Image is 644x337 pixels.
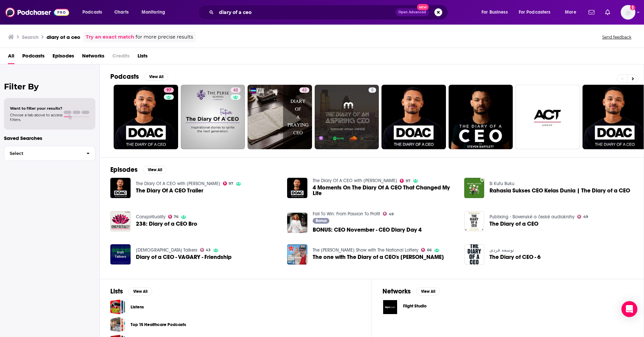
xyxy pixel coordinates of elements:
[287,213,307,233] img: BONUS: CEO November - CEO Diary Day 4
[136,254,232,260] a: Diary of a CEO - VAGARY - Friendship
[248,85,312,149] a: 42
[10,106,62,111] span: Want to filter your results?
[131,303,144,311] a: Listens
[114,8,129,17] span: Charts
[233,87,238,94] span: 42
[519,8,551,17] span: For Podcasters
[110,287,152,295] a: ListsView All
[302,87,307,94] span: 42
[621,5,635,20] img: User Profile
[206,249,211,252] span: 43
[464,244,484,265] img: The Diary of CEO - 6
[112,51,130,64] span: Credits
[489,188,630,193] span: Rahasia Sukses CEO Kelas Dunia | The Diary of a CEO
[577,215,588,219] a: 49
[395,8,429,16] button: Open AdvancedNew
[174,215,178,218] span: 76
[136,214,165,220] a: Conspirituality
[514,7,560,18] button: open menu
[4,135,95,141] p: Saved Searches
[110,166,138,174] h2: Episodes
[621,301,637,317] div: Open Intercom Messenger
[166,87,171,94] span: 97
[168,215,179,219] a: 76
[427,249,432,252] span: 66
[464,178,484,198] img: Rahasia Sukses CEO Kelas Dunia | The Diary of a CEO
[602,7,613,18] a: Show notifications dropdown
[137,7,174,18] button: open menu
[313,178,397,183] a: The Diary Of A CEO with Steven Bartlett
[489,254,541,260] a: The Diary of CEO - 6
[138,51,148,64] span: Lists
[47,34,80,40] h3: diary of a ceo
[143,166,167,174] button: View All
[229,182,233,185] span: 97
[4,151,81,156] span: Select
[382,299,633,315] button: Flight Studio logoFlight Studio
[287,178,307,198] img: 4 Moments On The Diary Of A CEO That Changed My Life
[482,8,508,17] span: For Business
[53,51,74,64] a: Episodes
[600,34,633,40] button: Send feedback
[8,51,14,64] a: All
[136,188,203,193] a: The Diary Of A CEO Trailer
[371,87,374,94] span: 5
[400,179,410,183] a: 97
[313,211,380,217] a: Fail To Win: From Passion To Profit
[313,185,456,196] a: 4 Moments On The Diary Of A CEO That Changed My Life
[110,178,131,198] img: The Diary Of A CEO Trailer
[5,6,69,19] a: Podchaser - Follow, Share and Rate Podcasts
[315,85,379,149] a: 5
[287,244,307,265] img: The one with The Diary of a CEO's Steven Bartlett
[181,85,245,149] a: 42
[110,299,125,314] span: Listens
[586,7,597,18] a: Show notifications dropdown
[144,73,168,81] button: View All
[489,221,538,227] a: The Diary of a CEO
[403,303,427,309] span: Flight Studio
[22,51,45,64] a: Podcasts
[231,87,241,93] a: 42
[131,321,186,328] a: Top 15 Healthcare Podcasts
[110,244,131,265] img: Diary of a CEO - VAGARY - Friendship
[82,51,104,64] a: Networks
[382,287,440,295] a: NetworksView All
[4,82,95,91] h2: Filter By
[110,287,123,295] h2: Lists
[560,7,585,18] button: open menu
[316,219,327,223] span: Bonus
[369,87,376,93] a: 5
[4,146,95,161] button: Select
[110,72,168,81] a: PodcastsView All
[78,7,111,18] button: open menu
[630,5,635,10] svg: Add a profile image
[86,33,134,41] a: Try an exact match
[136,221,197,227] a: 238: Diary of a CEO Bro
[398,11,426,14] span: Open Advanced
[382,299,398,315] img: Flight Studio logo
[142,8,165,17] span: Monitoring
[421,248,432,252] a: 66
[110,211,131,231] img: 238: Diary of a CEO Bro
[621,5,635,20] span: Logged in as rowan.sullivan
[136,181,220,186] a: The Diary Of A CEO with Steven Bartlett
[489,214,575,220] a: Publixing - Slovenské a české audioknihy
[299,87,309,93] a: 42
[136,247,197,253] a: Irish Talkers
[489,181,514,186] a: Si Kutu Buku
[110,317,125,332] span: Top 15 Healthcare Podcasts
[114,85,178,149] a: 97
